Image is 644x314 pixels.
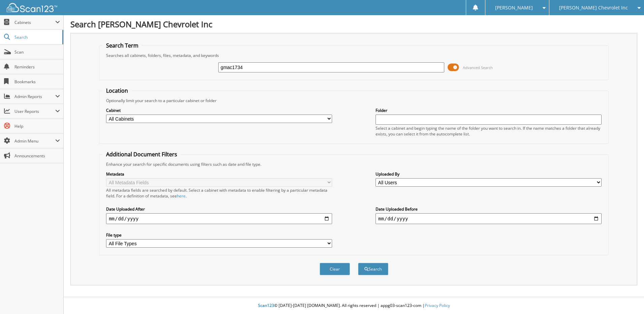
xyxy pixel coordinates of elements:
legend: Location [103,87,131,94]
img: scan123-logo-white.svg [7,3,57,12]
a: Privacy Policy [425,303,450,308]
span: [PERSON_NAME] Chevrolet Inc [559,6,628,10]
input: start [106,213,332,224]
div: Optionally limit your search to a particular cabinet or folder [103,98,605,103]
span: Advanced Search [463,65,493,70]
span: Scan [14,49,60,55]
span: Admin Menu [14,138,55,144]
span: Announcements [14,153,60,159]
div: Select a cabinet and begin typing the name of the folder you want to search in. If the name match... [376,125,602,137]
span: Scan123 [258,303,274,308]
span: User Reports [14,108,55,114]
span: Bookmarks [14,79,60,85]
span: Admin Reports [14,94,55,99]
input: end [376,213,602,224]
h1: Search [PERSON_NAME] Chevrolet Inc [70,19,637,30]
button: Clear [320,263,350,275]
label: Folder [376,107,602,113]
label: Date Uploaded After [106,206,332,212]
label: Uploaded By [376,171,602,177]
span: [PERSON_NAME] [495,6,533,10]
label: Date Uploaded Before [376,206,602,212]
label: Metadata [106,171,332,177]
legend: Search Term [103,42,142,49]
span: Reminders [14,64,60,70]
div: Searches all cabinets, folders, files, metadata, and keywords [103,53,605,58]
legend: Additional Document Filters [103,151,181,158]
a: here [177,193,186,199]
span: Search [14,34,59,40]
button: Search [358,263,388,275]
div: All metadata fields are searched by default. Select a cabinet with metadata to enable filtering b... [106,187,332,199]
label: Cabinet [106,107,332,113]
span: Help [14,123,60,129]
span: Cabinets [14,20,55,25]
label: File type [106,232,332,238]
div: Enhance your search for specific documents using filters such as date and file type. [103,161,605,167]
iframe: Chat Widget [610,282,644,314]
div: © [DATE]-[DATE] [DOMAIN_NAME]. All rights reserved | appg03-scan123-com | [64,297,644,314]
